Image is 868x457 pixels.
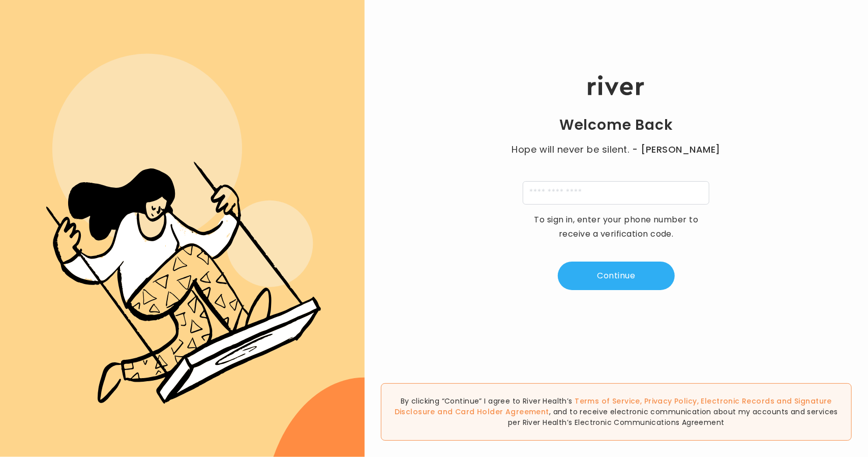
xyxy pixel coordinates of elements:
[575,396,640,406] a: Terms of Service
[527,213,705,241] p: To sign in, enter your phone number to receive a verification code.
[508,407,838,427] span: , and to receive electronic communication about my accounts and services per River Health’s Elect...
[502,142,731,157] p: Hope will never be silent.
[455,407,549,417] a: Card Holder Agreement
[644,396,697,406] a: Privacy Policy
[559,116,673,134] h1: Welcome Back
[558,262,675,290] button: Continue
[632,142,721,157] span: - [PERSON_NAME]
[395,396,832,417] span: , , and
[381,383,852,441] div: By clicking “Continue” I agree to River Health’s
[395,396,832,417] a: Electronic Records and Signature Disclosure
